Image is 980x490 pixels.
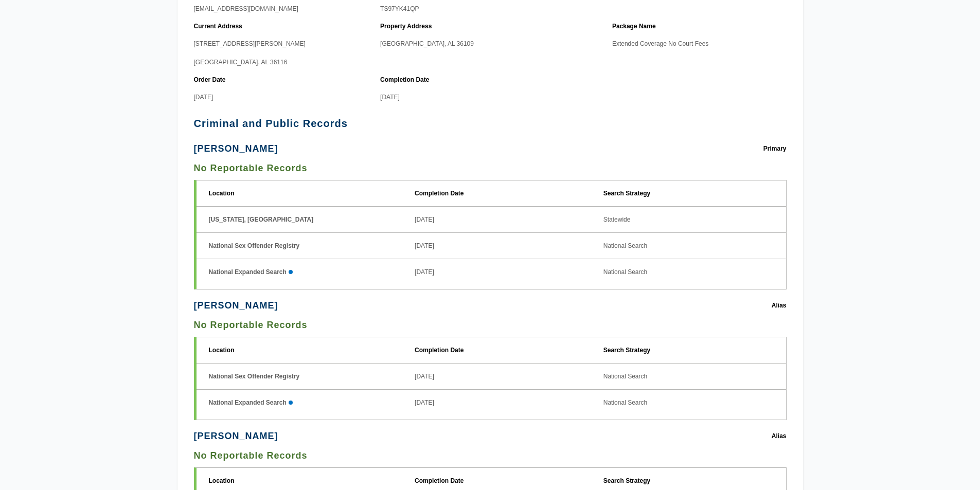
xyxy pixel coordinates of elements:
span: National Expanded Search [209,267,287,277]
strong: Current Address [194,22,245,31]
strong: Location [209,189,238,198]
span: [DATE] [380,94,400,101]
strong: Completion Date [415,189,467,198]
span: [DATE] [415,268,434,276]
strong: Search Strategy [603,189,653,198]
span: National Search [603,268,647,276]
span: [DATE] [415,373,434,380]
strong: Search Strategy [603,346,653,355]
span: [US_STATE], [GEOGRAPHIC_DATA] [209,216,314,223]
span: TS97YK41QP [380,5,419,12]
h3: No Reportable Records [194,160,787,176]
strong: Completion Date [415,476,467,485]
h3: [PERSON_NAME] [194,300,278,311]
strong: Search Strategy [603,476,653,485]
h2: Criminal and Public Records [194,118,787,129]
span: [GEOGRAPHIC_DATA], AL 36109 [380,40,474,47]
span: National Search [603,373,647,380]
span: National Search [603,242,647,249]
h3: [PERSON_NAME] [194,431,278,441]
span: [STREET_ADDRESS][PERSON_NAME] [GEOGRAPHIC_DATA], AL 36116 [194,40,306,66]
strong: Completion Date [380,75,432,84]
h3: No Reportable Records [194,448,787,463]
span: Statewide [603,216,631,223]
span: Primary [763,141,787,156]
span: National Sex Offender Registry [209,242,300,249]
strong: Completion Date [415,346,467,355]
span: National Expanded Search [209,398,287,407]
span: Alias [772,428,787,444]
span: [DATE] [415,216,434,223]
strong: Package Name [612,22,659,31]
h3: [PERSON_NAME] [194,143,278,154]
span: Alias [772,298,787,313]
span: National Sex Offender Registry [209,373,300,380]
strong: Location [209,346,238,355]
span: [DATE] [415,242,434,249]
span: National Search [603,399,647,406]
span: [DATE] [194,94,213,101]
strong: Location [209,476,238,485]
span: [DATE] [415,399,434,406]
strong: Order Date [194,75,229,84]
span: [EMAIL_ADDRESS][DOMAIN_NAME] [194,5,298,12]
h3: No Reportable Records [194,317,787,333]
strong: Property Address [380,22,435,31]
span: Extended Coverage No Court Fees [612,40,708,47]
